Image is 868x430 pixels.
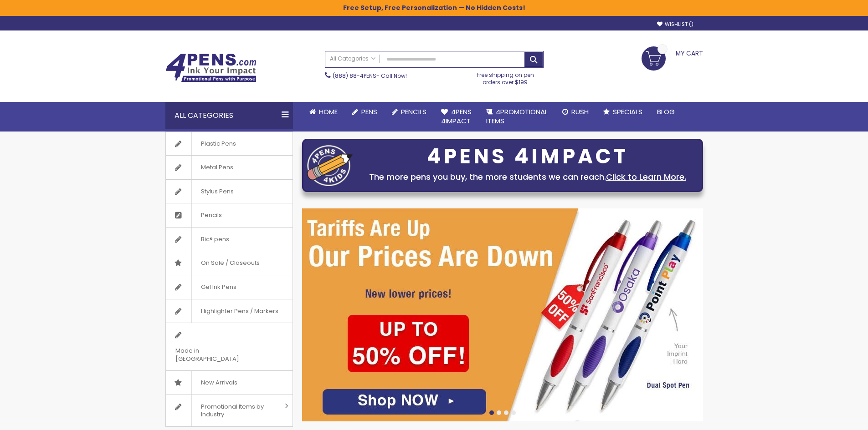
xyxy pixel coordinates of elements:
a: Rush [555,102,596,122]
a: Click to Learn More. [606,171,686,182]
a: Gel Ink Pens [166,275,293,299]
span: Blog [657,107,675,116]
span: Highlighter Pens / Markers [191,299,288,323]
div: The more pens you buy, the more students we can reach. [357,171,698,183]
a: Specials [596,102,650,122]
span: Home [319,107,338,116]
div: Free shipping on pen orders over $199 [467,68,544,86]
span: Rush [571,107,589,116]
a: Pencils [166,203,293,227]
a: Blog [650,102,682,122]
a: Wishlist [657,21,693,28]
a: Home [302,102,345,122]
span: Gel Ink Pens [191,275,246,299]
a: Highlighter Pens / Markers [166,299,293,323]
img: four_pen_logo.png [307,145,353,186]
span: - Call Now! [333,72,407,80]
img: /cheap-promotional-products.html [302,208,703,421]
span: On Sale / Closeouts [191,251,269,275]
span: Made in [GEOGRAPHIC_DATA] [166,339,270,370]
span: All Categories [330,55,375,62]
span: New Arrivals [191,371,247,395]
span: 4Pens 4impact [441,107,472,126]
a: Promotional Items by Industry [166,395,293,426]
span: Pens [361,107,377,116]
div: All Categories [165,102,293,129]
img: 4Pens Custom Pens and Promotional Products [165,53,257,82]
span: Specials [613,107,642,116]
span: Pencils [401,107,426,116]
a: 4PROMOTIONALITEMS [479,102,555,132]
span: Plastic Pens [191,132,245,156]
a: (888) 88-4PENS [333,72,376,80]
a: On Sale / Closeouts [166,251,293,275]
a: Plastic Pens [166,132,293,156]
a: Pencils [385,102,434,122]
a: New Arrivals [166,371,293,395]
a: 4Pens4impact [434,102,479,132]
a: Made in [GEOGRAPHIC_DATA] [166,323,293,370]
span: 4PROMOTIONAL ITEMS [486,107,548,126]
span: Bic® pens [191,228,238,251]
a: Bic® pens [166,228,293,251]
a: Stylus Pens [166,180,293,203]
span: Pencils [191,203,231,227]
a: Pens [345,102,385,122]
a: All Categories [325,51,380,66]
span: Promotional Items by Industry [191,395,282,426]
span: Metal Pens [191,156,242,179]
div: 4PENS 4IMPACT [357,147,698,166]
span: Stylus Pens [191,180,243,203]
a: Metal Pens [166,156,293,179]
